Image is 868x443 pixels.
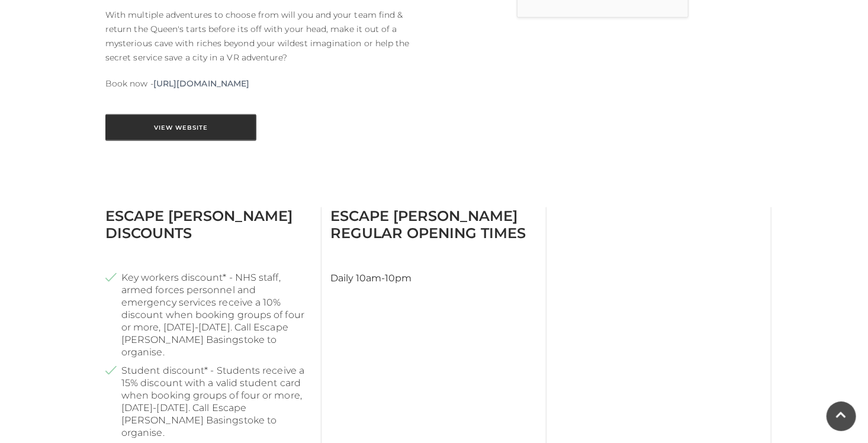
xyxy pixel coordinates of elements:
[105,271,312,358] li: Key workers discount* - NHS staff, armed forces personnel and emergency services receive a 10% di...
[105,76,425,91] p: Book now -
[330,207,537,242] h3: Escape [PERSON_NAME] Regular Opening Times
[105,207,312,242] h3: Escape [PERSON_NAME] Discounts
[153,76,249,91] a: [URL][DOMAIN_NAME]
[105,8,425,65] p: With multiple adventures to choose from will you and your team find & return the Queen's tarts be...
[105,364,312,439] li: Student discount* - Students receive a 15% discount with a valid student card when booking groups...
[105,114,256,141] a: View Website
